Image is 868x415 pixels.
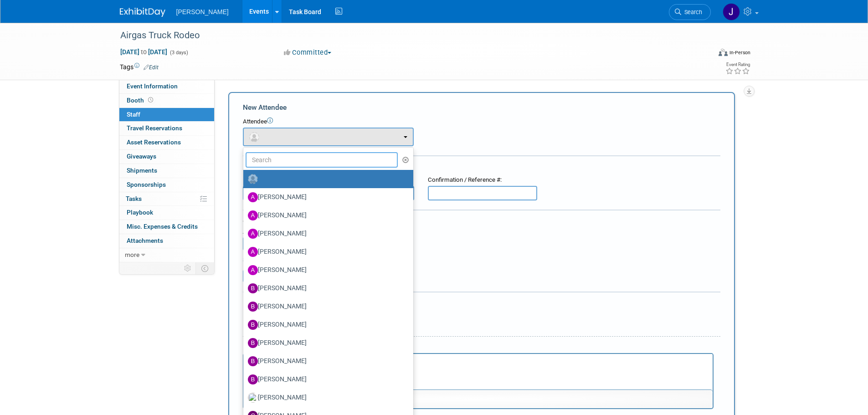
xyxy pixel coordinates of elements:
[246,152,398,168] input: Search
[127,124,182,132] span: Travel Reservations
[139,48,148,56] span: to
[120,8,165,17] img: ExhibitDay
[248,192,258,202] img: A.jpg
[195,262,214,274] td: Toggle Event Tabs
[248,318,404,332] label: [PERSON_NAME]
[127,181,166,188] span: Sponsorships
[127,167,157,174] span: Shipments
[281,48,335,57] button: Committed
[127,138,181,146] span: Asset Reservations
[119,220,214,234] a: Misc. Expenses & Credits
[248,208,404,223] label: [PERSON_NAME]
[243,162,720,171] div: Registration / Ticket Info (optional)
[243,102,720,113] div: New Attendee
[729,49,750,56] div: In-Person
[119,164,214,178] a: Shipments
[248,302,258,312] img: B.jpg
[719,49,728,56] img: Format-Inperson.png
[127,153,156,160] span: Giveaways
[248,372,404,387] label: [PERSON_NAME]
[180,262,196,274] td: Personalize Event Tab Strip
[248,281,404,296] label: [PERSON_NAME]
[248,336,404,350] label: [PERSON_NAME]
[428,176,537,184] div: Confirmation / Reference #:
[657,47,751,61] div: Event Format
[248,356,258,366] img: B.jpg
[119,80,214,93] a: Event Information
[243,343,714,352] div: Notes
[144,64,159,71] a: Edit
[127,237,163,244] span: Attachments
[248,226,404,241] label: [PERSON_NAME]
[120,62,159,72] td: Tags
[725,62,750,67] div: Event Rating
[119,150,214,164] a: Giveaways
[176,8,229,15] span: [PERSON_NAME]
[248,265,258,275] img: A.jpg
[120,48,168,56] span: [DATE] [DATE]
[248,299,404,314] label: [PERSON_NAME]
[248,338,258,348] img: B.jpg
[119,94,214,108] a: Booth
[127,82,178,90] span: Event Information
[248,320,258,330] img: B.jpg
[117,27,697,44] div: Airgas Truck Rodeo
[248,174,258,184] img: Unassigned-User-Icon.png
[248,210,258,220] img: A.jpg
[248,390,404,405] label: [PERSON_NAME]
[248,229,258,239] img: A.jpg
[119,192,214,206] a: Tasks
[681,9,702,15] span: Search
[244,354,713,389] iframe: Rich Text Area
[669,4,711,20] a: Search
[169,50,188,56] span: (3 days)
[127,209,153,216] span: Playbook
[723,3,740,20] img: Jerrod Ousley
[127,223,198,230] span: Misc. Expenses & Credits
[119,206,214,220] a: Playbook
[119,108,214,122] a: Staff
[119,234,214,248] a: Attachments
[243,217,720,226] div: Cost:
[248,190,404,205] label: [PERSON_NAME]
[125,251,139,258] span: more
[119,248,214,262] a: more
[119,136,214,149] a: Asset Reservations
[127,111,140,118] span: Staff
[119,122,214,135] a: Travel Reservations
[243,118,720,126] div: Attendee
[248,283,258,293] img: B.jpg
[248,354,404,369] label: [PERSON_NAME]
[248,247,258,257] img: A.jpg
[146,97,155,103] span: Booth not reserved yet
[127,97,155,104] span: Booth
[119,178,214,192] a: Sponsorships
[248,263,404,277] label: [PERSON_NAME]
[126,195,142,202] span: Tasks
[243,298,720,307] div: Misc. Attachments & Notes
[248,245,404,259] label: [PERSON_NAME]
[248,374,258,384] img: B.jpg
